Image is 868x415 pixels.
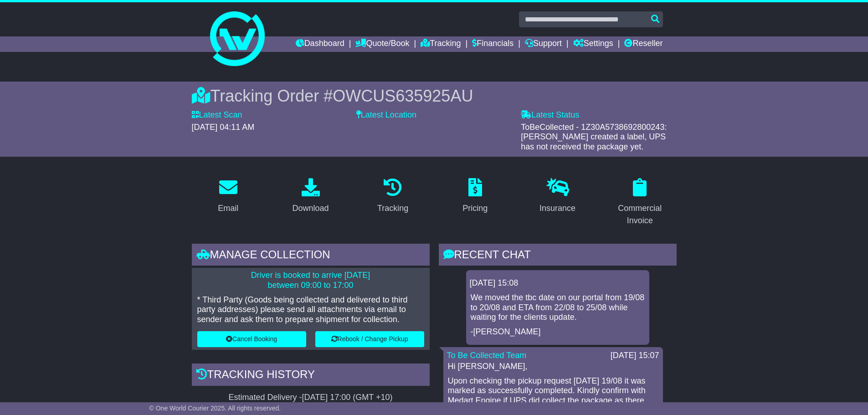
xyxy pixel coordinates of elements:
a: To Be Collected Team [447,351,527,360]
a: Email [212,175,244,218]
label: Latest Location [356,110,416,120]
a: Commercial Invoice [603,175,677,230]
div: [DATE] 15:08 [470,278,646,288]
p: * Third Party (Goods being collected and delivered to third party addresses) please send all atta... [197,295,424,325]
div: Estimated Delivery - [192,393,430,403]
label: Latest Status [521,110,579,120]
a: Quote/Book [355,36,409,52]
a: Financials [472,36,514,52]
p: Hi [PERSON_NAME], [448,362,658,372]
div: Email [218,202,238,215]
div: [DATE] 17:00 (GMT +10) [302,393,393,403]
div: Pricing [462,202,488,215]
span: © One World Courier 2025. All rights reserved. [149,405,281,412]
div: Download [292,202,329,215]
a: Tracking [371,175,414,218]
div: Commercial Invoice [609,202,671,227]
a: Download [286,175,334,218]
p: We moved the tbc date on our portal from 19/08 to 20/08 and ETA from 22/08 to 25/08 while waiting... [471,293,645,323]
div: Tracking [377,202,408,215]
a: Settings [573,36,613,52]
button: Cancel Booking [197,331,306,347]
a: Insurance [534,175,581,218]
a: Pricing [457,175,493,218]
div: Insurance [539,202,575,215]
button: Rebook / Change Pickup [315,331,424,347]
a: Dashboard [296,36,344,52]
div: Manage collection [192,244,430,268]
div: Tracking Order # [192,86,677,106]
div: Tracking history [192,364,430,388]
a: Reseller [624,36,663,52]
div: RECENT CHAT [439,244,677,268]
span: ToBeCollected - 1Z30A5738692800243: [PERSON_NAME] created a label, UPS has not received the packa... [521,123,667,151]
a: Support [525,36,562,52]
div: [DATE] 15:07 [611,351,659,361]
label: Latest Scan [192,110,242,120]
a: Tracking [421,36,461,52]
span: OWCUS635925AU [333,87,473,105]
p: Driver is booked to arrive [DATE] between 09:00 to 17:00 [197,271,424,290]
span: [DATE] 04:11 AM [192,123,255,132]
p: -[PERSON_NAME] [471,327,645,337]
